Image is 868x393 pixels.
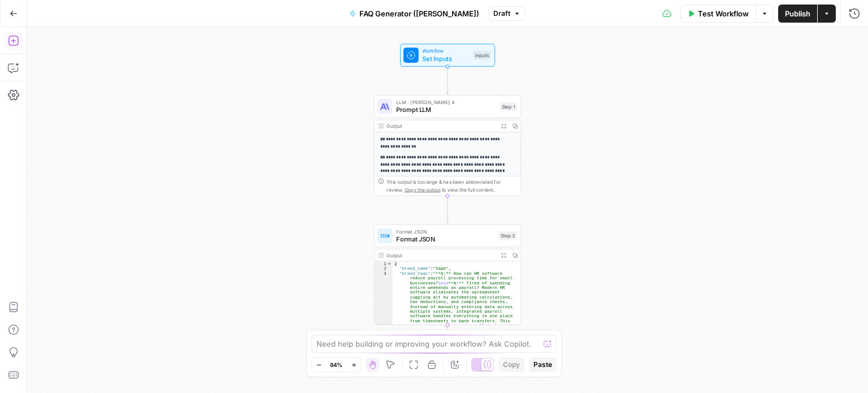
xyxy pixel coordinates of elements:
[498,357,524,372] button: Copy
[785,8,810,19] span: Publish
[375,266,393,271] div: 2
[396,105,496,115] span: Prompt LLM
[330,360,342,369] span: 84%
[533,360,552,370] span: Paste
[698,8,749,19] span: Test Workflow
[396,228,495,235] span: Format JSON
[396,234,495,244] span: Format JSON
[446,66,449,94] g: Edge from start to step_1
[488,6,526,21] button: Draft
[422,54,469,63] span: Set Inputs
[359,8,479,19] span: FAQ Generator ([PERSON_NAME])
[387,261,392,266] span: Toggle code folding, rows 1 through 4
[387,122,495,129] div: Output
[422,47,469,54] span: Workflow
[375,261,393,266] div: 1
[374,44,521,66] div: WorkflowSet InputsInputs
[493,8,510,19] span: Draft
[778,5,817,23] button: Publish
[387,252,495,259] div: Output
[680,5,756,23] button: Test Workflow
[387,178,517,193] div: This output is too large & has been abbreviated for review. to view the full content.
[396,98,496,106] span: LLM · [PERSON_NAME] 4
[500,102,517,111] div: Step 1
[503,360,520,370] span: Copy
[342,5,486,23] button: FAQ Generator ([PERSON_NAME])
[499,231,517,240] div: Step 3
[446,196,449,223] g: Edge from step_1 to step_3
[374,224,521,325] div: Format JSONFormat JSONStep 3Output{ "brand_name":"Sage", "brand_faqs":"**Q:** How can HR software...
[529,357,557,372] button: Paste
[405,187,441,192] span: Copy the output
[473,51,491,59] div: Inputs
